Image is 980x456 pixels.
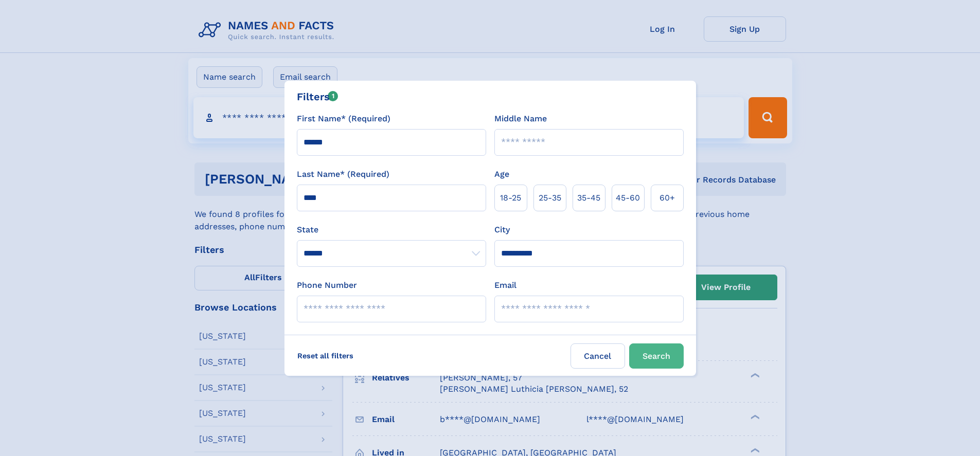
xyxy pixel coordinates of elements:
span: 60+ [660,192,675,204]
label: Cancel [571,343,625,369]
span: 25‑35 [539,192,561,204]
button: Search [629,343,684,369]
label: City [494,224,510,236]
label: Age [494,168,509,180]
label: Middle Name [494,113,547,125]
label: Reset all filters [291,343,360,368]
span: 35‑45 [577,192,600,204]
span: 45‑60 [616,192,640,204]
div: Filters [297,89,338,104]
label: Email [494,279,516,291]
label: State [297,224,486,236]
label: First Name* (Required) [297,113,390,125]
span: 18‑25 [500,192,521,204]
label: Phone Number [297,279,357,291]
label: Last Name* (Required) [297,168,389,180]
